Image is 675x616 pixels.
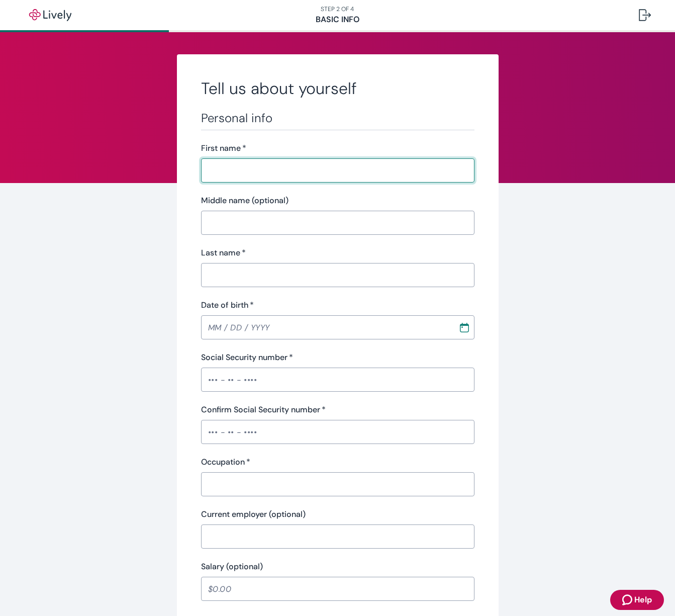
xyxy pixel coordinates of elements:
h3: Personal info [201,111,474,126]
h2: Tell us about yourself [201,78,474,99]
span: Help [634,594,652,606]
button: Choose date [455,318,473,336]
input: $0.00 [201,579,474,599]
button: Zendesk support iconHelp [610,590,664,610]
label: Current employer (optional) [201,508,306,520]
label: Occupation [201,456,250,468]
input: MM / DD / YYYY [201,317,451,337]
label: Middle name (optional) [201,195,288,207]
svg: Zendesk support icon [622,594,634,606]
label: Date of birth [201,299,254,311]
button: Log out [631,3,659,27]
label: Confirm Social Security number [201,404,326,416]
input: ••• - •• - •••• [201,370,474,390]
img: Lively [22,9,78,21]
label: Last name [201,247,246,259]
svg: Calendar [459,322,469,332]
input: ••• - •• - •••• [201,422,474,442]
label: Social Security number [201,351,293,364]
label: First name [201,142,246,154]
label: Salary (optional) [201,561,263,573]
